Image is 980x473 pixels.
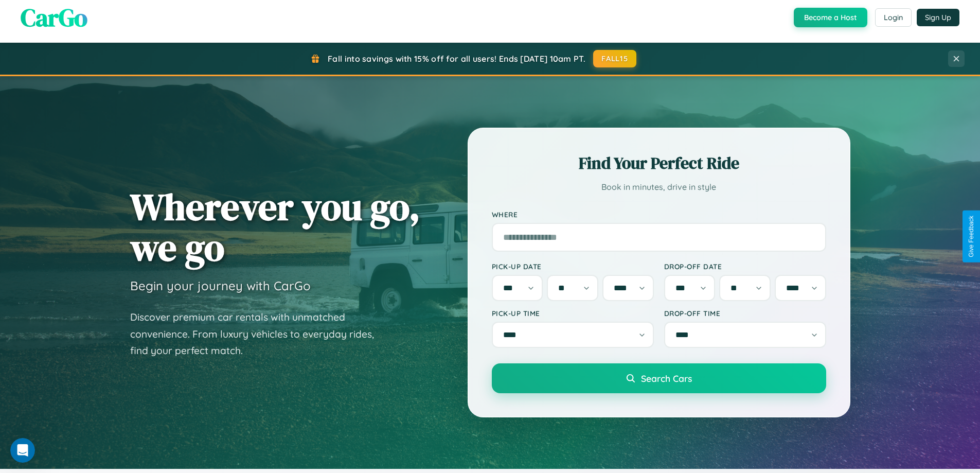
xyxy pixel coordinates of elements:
label: Pick-up Time [492,309,654,318]
label: Pick-up Date [492,262,654,271]
div: Give Feedback [968,216,975,257]
span: Fall into savings with 15% off for all users! Ends [DATE] 10am PT. [328,54,585,64]
span: Search Cars [641,373,692,384]
label: Drop-off Date [664,262,826,271]
span: CarGo [21,1,87,34]
button: Search Cars [492,363,826,393]
h3: Begin your journey with CarGo [130,278,311,293]
button: Become a Host [794,8,867,27]
h2: Find Your Perfect Ride [492,152,826,174]
button: Sign Up [917,9,959,26]
p: Discover premium car rentals with unmatched convenience. From luxury vehicles to everyday rides, ... [130,309,387,359]
h1: Wherever you go, we go [130,186,420,268]
iframe: Intercom live chat [10,438,35,463]
p: Book in minutes, drive in style [492,180,826,195]
label: Drop-off Time [664,309,826,318]
label: Where [492,210,826,219]
button: FALL15 [593,50,636,67]
button: Login [875,8,912,27]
